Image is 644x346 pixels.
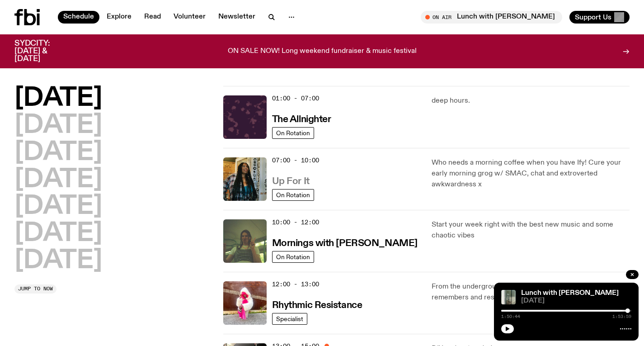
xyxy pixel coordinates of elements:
a: Read [139,11,166,24]
span: On Rotation [276,129,310,136]
a: Lunch with [PERSON_NAME] [521,289,619,297]
button: Support Us [569,11,630,24]
button: On AirLunch with [PERSON_NAME] [421,11,562,24]
span: [DATE] [521,298,631,304]
a: On Rotation [272,127,314,139]
span: Jump to now [18,286,53,291]
p: From the underground to the uprising, where music remembers and resists [432,281,630,303]
h3: The Allnighter [272,115,331,124]
button: [DATE] [14,194,102,219]
p: ON SALE NOW! Long weekend fundraiser & music festival [228,47,417,56]
p: Start your week right with the best new music and some chaotic vibes [432,219,630,241]
button: [DATE] [14,167,102,193]
span: 1:50:44 [501,314,520,319]
span: 1:53:59 [612,314,631,319]
h3: Up For It [272,177,310,186]
a: Up For It [272,175,310,186]
h3: Rhythmic Resistance [272,301,362,310]
a: Explore [101,11,137,24]
a: Volunteer [168,11,211,24]
p: Who needs a morning coffee when you have Ify! Cure your early morning grog w/ SMAC, chat and extr... [432,157,630,190]
h3: Mornings with [PERSON_NAME] [272,239,418,248]
button: [DATE] [14,140,102,166]
a: Schedule [58,11,99,24]
img: Ify - a Brown Skin girl with black braided twists, looking up to the side with her tongue stickin... [223,157,267,201]
button: Jump to now [14,284,56,294]
a: Specialist [272,313,307,325]
button: [DATE] [14,248,102,274]
span: Support Us [575,13,611,21]
a: On Rotation [272,189,314,201]
span: On Rotation [276,191,310,198]
span: On Rotation [276,253,310,260]
button: [DATE] [14,86,102,111]
button: [DATE] [14,113,102,138]
a: Rhythmic Resistance [272,299,362,310]
img: Attu crouches on gravel in front of a brown wall. They are wearing a white fur coat with a hood, ... [223,281,267,325]
img: Jim Kretschmer in a really cute outfit with cute braids, standing on a train holding up a peace s... [223,219,267,263]
span: Specialist [276,315,303,322]
span: 12:00 - 13:00 [272,280,319,289]
button: [DATE] [14,221,102,246]
p: deep hours. [432,95,630,106]
a: Mornings with [PERSON_NAME] [272,237,418,248]
h3: SYDCITY: [DATE] & [DATE] [14,40,72,63]
a: On Rotation [272,251,314,263]
span: 10:00 - 12:00 [272,218,319,227]
a: The Allnighter [272,113,331,124]
a: Newsletter [213,11,261,24]
span: 01:00 - 07:00 [272,94,319,103]
span: 07:00 - 10:00 [272,156,319,165]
